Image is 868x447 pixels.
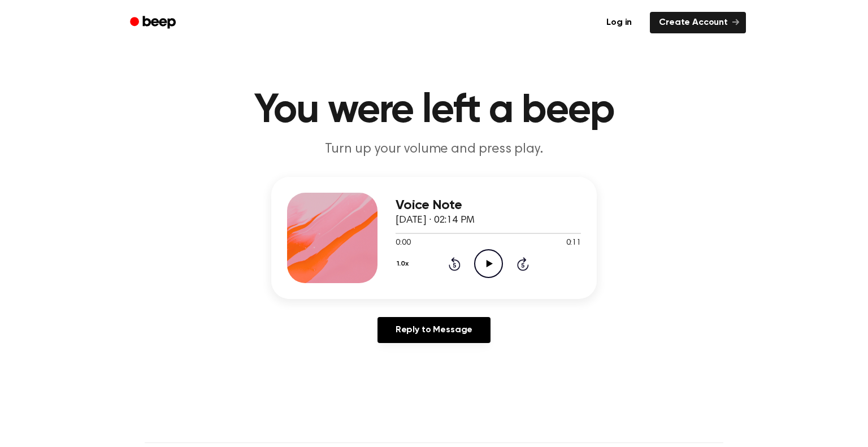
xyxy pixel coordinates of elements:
a: Reply to Message [377,317,491,343]
span: 0:00 [396,237,410,249]
button: 1.0x [396,254,413,274]
span: 0:11 [566,237,581,249]
p: Turn up your volume and press play. [217,140,651,159]
a: Beep [122,12,186,34]
h1: You were left a beep [145,90,723,131]
span: [DATE] · 02:14 PM [396,215,475,225]
h3: Voice Note [396,198,581,213]
a: Create Account [650,12,746,33]
a: Log in [595,10,643,36]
